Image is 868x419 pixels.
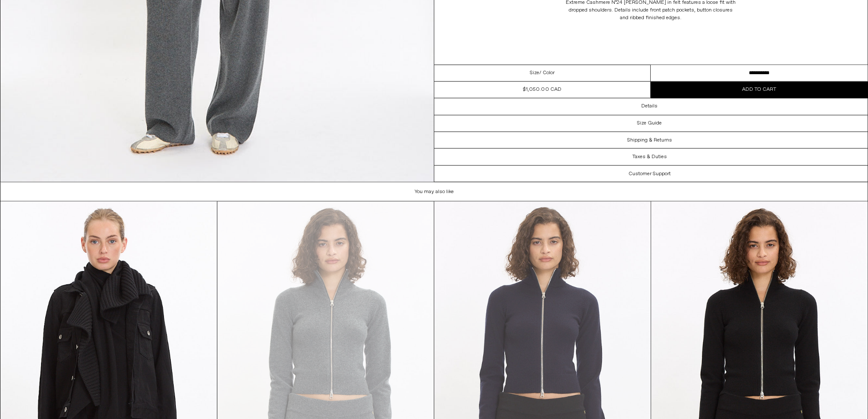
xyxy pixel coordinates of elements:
[627,137,672,143] h3: Shipping & Returns
[651,82,868,98] button: Add to cart
[632,154,667,160] h3: Taxes & Duties
[523,86,561,94] div: $1,050.00 CAD
[641,104,658,110] h3: Details
[637,120,662,126] h3: Size Guide
[0,182,868,201] h1: You may also like
[539,69,555,77] span: / Color
[742,87,776,93] span: Add to cart
[530,69,539,77] span: Size
[628,170,671,176] h3: Customer Support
